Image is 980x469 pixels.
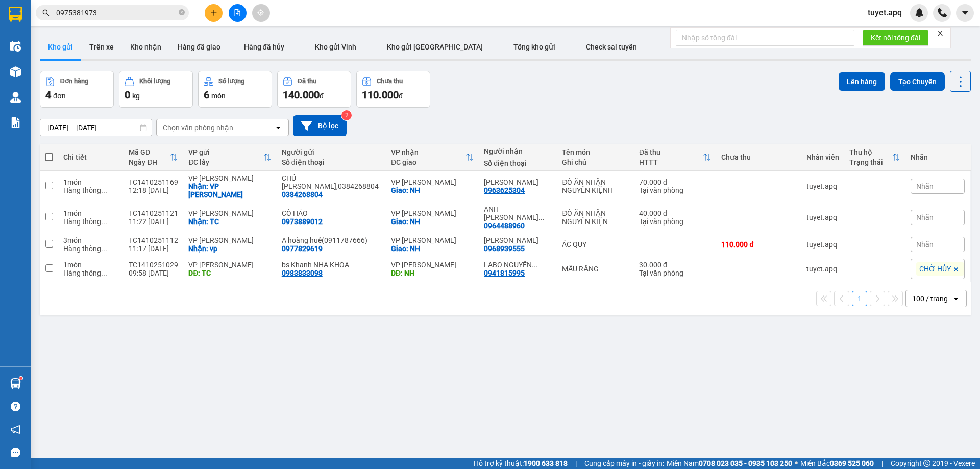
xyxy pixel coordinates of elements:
div: Tại văn phòng [639,186,711,194]
div: Giao: NH [391,217,474,226]
div: ĐC lấy [188,158,263,166]
div: Số điện thoại [484,159,552,167]
div: tuyet.apq [806,213,839,221]
div: tuyet.apq [806,182,839,190]
div: 11:17 [DATE] [129,244,178,253]
span: ... [101,186,107,194]
span: Nhãn [916,240,934,249]
div: Hoàng Thị Vân [484,178,552,186]
span: caret-down [961,8,970,17]
div: Nhân viên [806,153,839,161]
div: Khối lượng [139,78,170,85]
div: Giao: NH [391,244,474,253]
input: Select a date range. [40,119,152,136]
span: 140.000 [283,89,320,101]
span: Nhãn [916,213,934,221]
div: Chọn văn phòng nhận [163,122,233,133]
div: Ghi chú [562,158,629,166]
span: Hàng đã hủy [244,43,284,51]
div: Nhận: vp [188,244,271,253]
div: Nhận: VP Thanh Chương [188,182,271,199]
div: VP gửi [188,148,263,156]
div: Tên món [562,148,629,156]
th: Toggle SortBy [386,144,479,171]
span: ... [101,217,107,226]
strong: 0369 525 060 [830,459,874,467]
span: | [575,458,577,469]
span: Cung cấp máy in - giấy in: [584,458,664,469]
div: VP [PERSON_NAME] [391,178,474,186]
div: Chưa thu [377,78,403,85]
span: Check sai tuyến [586,43,637,51]
div: Nhãn [911,153,965,161]
div: CÔ HẢO [282,209,381,217]
img: icon-new-feature [915,8,924,17]
th: Toggle SortBy [634,144,716,171]
img: warehouse-icon [10,378,21,389]
div: 1 món [63,209,118,217]
span: close [937,30,944,37]
div: LÊ HÂN [484,236,552,244]
div: VP [PERSON_NAME] [391,236,474,244]
div: VP [PERSON_NAME] [391,209,474,217]
sup: 1 [19,377,22,380]
input: Nhập số tổng đài [676,30,854,46]
button: Đơn hàng4đơn [40,71,114,108]
div: TC1410251169 [129,178,178,186]
div: 0384268804 [282,190,323,199]
button: Lên hàng [839,72,885,91]
span: 4 [45,89,51,101]
span: search [42,9,50,16]
div: 3 món [63,236,118,244]
img: warehouse-icon [10,41,21,52]
span: plus [210,9,217,16]
span: Nhãn [916,182,934,190]
div: Tại văn phòng [639,269,711,277]
span: Kho gửi Vinh [315,43,356,51]
div: 0973889012 [282,217,323,226]
div: VP [PERSON_NAME] [188,236,271,244]
div: VP [PERSON_NAME] [188,209,271,217]
strong: 0708 023 035 - 0935 103 250 [699,459,792,467]
button: Tạo Chuyến [890,72,945,91]
div: HTTT [639,158,703,166]
div: Người nhận [484,147,552,155]
span: close-circle [179,8,185,18]
button: Đã thu140.000đ [277,71,351,108]
div: TC1410251029 [129,261,178,269]
div: Người gửi [282,148,381,156]
span: ... [532,261,538,269]
div: Tại văn phòng [639,217,711,226]
div: ĐC giao [391,158,465,166]
div: TC1410251112 [129,236,178,244]
img: logo-vxr [9,7,22,22]
div: 100 / trang [912,293,948,304]
button: Kết nối tổng đài [863,30,928,46]
sup: 2 [341,110,352,120]
span: aim [257,9,264,16]
div: A hoàng huế(0911787666) [282,236,381,244]
div: VP [PERSON_NAME] [188,261,271,269]
span: close-circle [179,9,185,15]
div: DĐ: TC [188,269,271,277]
span: 0 [125,89,130,101]
div: 1 món [63,261,118,269]
div: Đơn hàng [60,78,88,85]
div: ĐỒ ĂN NHẬN NGUYÊN KIỆNH [562,178,629,194]
span: question-circle [11,402,20,411]
svg: open [274,124,282,132]
div: tuyet.apq [806,240,839,249]
button: Chưa thu110.000đ [356,71,430,108]
div: 0964488960 [484,221,525,230]
span: 110.000 [362,89,399,101]
button: caret-down [956,4,974,22]
div: Hàng thông thường [63,244,118,253]
div: 11:22 [DATE] [129,217,178,226]
div: 0977829619 [282,244,323,253]
button: Hàng đã giao [169,35,229,59]
span: Miền Nam [667,458,792,469]
div: 70.000 đ [639,178,711,186]
button: Khối lượng0kg [119,71,193,108]
div: 0968939555 [484,244,525,253]
div: ÁC QUY [562,240,629,249]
